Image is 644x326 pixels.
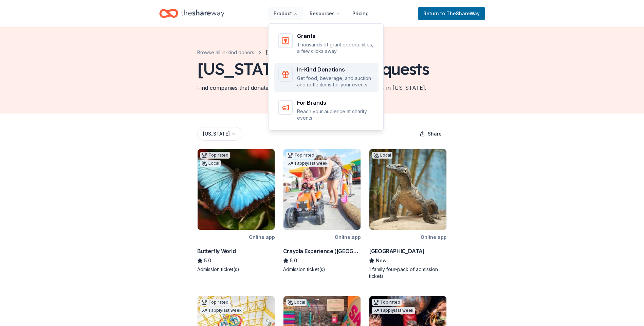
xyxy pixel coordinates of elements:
div: Butterfly World [197,247,236,255]
a: Image for Butterfly WorldTop ratedLocalOnline appButterfly World5.0Admission ticket(s) [197,149,275,273]
a: GrantsThousands of grant opportunities, a few clicks away [274,29,379,59]
p: Get food, beverage, and auction and raffle items for your events [297,75,374,88]
p: Reach your audience at charity events [297,108,374,121]
button: Product [268,7,303,20]
div: Admission ticket(s) [197,266,275,273]
a: Pricing [347,7,374,20]
a: Home [159,5,224,21]
div: Crayola Experience ([GEOGRAPHIC_DATA]) [283,247,361,255]
div: Online app [421,233,447,241]
a: For BrandsReach your audience at charity events [274,96,379,125]
div: Online app [249,233,275,241]
span: 5.0 [290,257,297,265]
a: In-Kind DonationsGet food, beverage, and auction and raffle items for your events [274,63,379,92]
div: Find companies that donate food, beverage, and raffle and auction items in [US_STATE]. [197,84,426,92]
a: Browse all in-kind donors [197,48,254,57]
img: Image for Butterfly World [198,149,275,230]
div: Local [372,152,392,159]
div: [US_STATE] Donation Requests [197,59,429,78]
div: Local [200,160,221,167]
span: 5.0 [204,257,211,265]
div: Online app [335,233,361,241]
div: Top rated [200,299,230,306]
div: 1 family four-pack of admission tickets [369,266,447,280]
img: Image for Crayola Experience (Orlando) [283,149,361,230]
a: Image for Jacksonville Zoo and GardensLocalOnline app[GEOGRAPHIC_DATA]New1 family four-pack of ad... [369,149,447,280]
span: Share [428,130,442,138]
a: Image for Crayola Experience (Orlando)Top rated1 applylast weekOnline appCrayola Experience ([GEO... [283,149,361,273]
div: Product [269,24,384,131]
a: Returnto TheShareWay [418,7,485,20]
span: to TheShareWay [440,11,480,16]
span: [US_STATE] [266,48,293,57]
div: 1 apply last week [200,307,243,314]
div: In-Kind Donations [297,67,374,72]
img: Image for Jacksonville Zoo and Gardens [369,149,446,230]
nav: Main [268,5,374,21]
div: Top rated [372,299,402,306]
div: Grants [297,33,374,39]
div: For Brands [297,100,374,105]
div: Top rated [200,152,230,159]
div: Local [286,299,307,306]
div: [GEOGRAPHIC_DATA] [369,247,424,255]
div: 1 apply last week [286,160,329,167]
button: Resources [304,7,346,20]
div: Admission ticket(s) [283,266,361,273]
button: Share [414,127,447,141]
div: Top rated [286,152,316,159]
p: Thousands of grant opportunities, a few clicks away [297,41,374,55]
nav: breadcrumb [197,48,293,57]
span: Return [423,9,480,18]
div: 1 apply last week [372,307,415,314]
span: New [376,257,387,265]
